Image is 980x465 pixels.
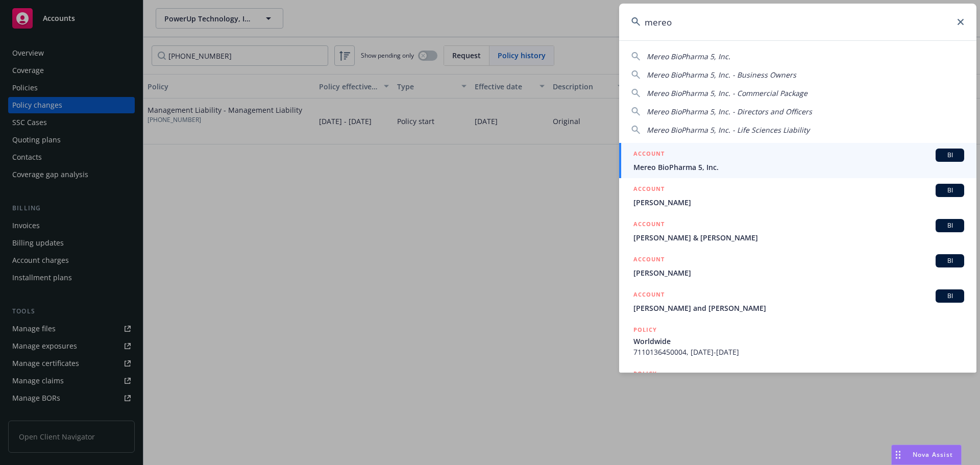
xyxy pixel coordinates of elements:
h5: ACCOUNT [633,254,665,266]
span: Worldwide [633,336,964,347]
span: Mereo BioPharma 5, Inc. - Business Owners [647,70,796,80]
span: [PERSON_NAME] and [PERSON_NAME] [633,303,964,313]
h5: ACCOUNT [633,289,665,302]
h5: ACCOUNT [633,219,665,231]
span: [PERSON_NAME] & [PERSON_NAME] [633,232,964,243]
div: Drag to move [892,445,904,464]
span: BI [940,256,960,265]
h5: POLICY [633,369,657,379]
h5: ACCOUNT [633,149,665,161]
h5: ACCOUNT [633,184,665,196]
span: BI [940,186,960,195]
a: ACCOUNTBI[PERSON_NAME] & [PERSON_NAME] [619,213,976,249]
span: Mereo BioPharma 5, Inc. - Life Sciences Liability [647,125,810,135]
span: BI [940,151,960,160]
span: Mereo BioPharma 5, Inc. - Directors and Officers [647,107,812,116]
a: ACCOUNTBI[PERSON_NAME] [619,249,976,284]
span: BI [940,291,960,301]
a: ACCOUNTBIMereo BioPharma 5, Inc. [619,143,976,178]
button: Nova Assist [891,445,962,465]
span: Mereo BioPharma 5, Inc. [647,52,730,61]
a: ACCOUNTBI[PERSON_NAME] and [PERSON_NAME] [619,284,976,319]
span: Nova Assist [913,450,953,459]
a: POLICY [619,363,976,407]
span: Mereo BioPharma 5, Inc. [633,162,964,173]
span: [PERSON_NAME] [633,267,964,278]
a: ACCOUNTBI[PERSON_NAME] [619,178,976,213]
span: 7110136450004, [DATE]-[DATE] [633,347,964,357]
span: BI [940,221,960,230]
input: Search... [619,4,976,40]
span: Mereo BioPharma 5, Inc. - Commercial Package [647,88,807,98]
a: POLICYWorldwide7110136450004, [DATE]-[DATE] [619,319,976,363]
h5: POLICY [633,325,657,335]
span: [PERSON_NAME] [633,197,964,208]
